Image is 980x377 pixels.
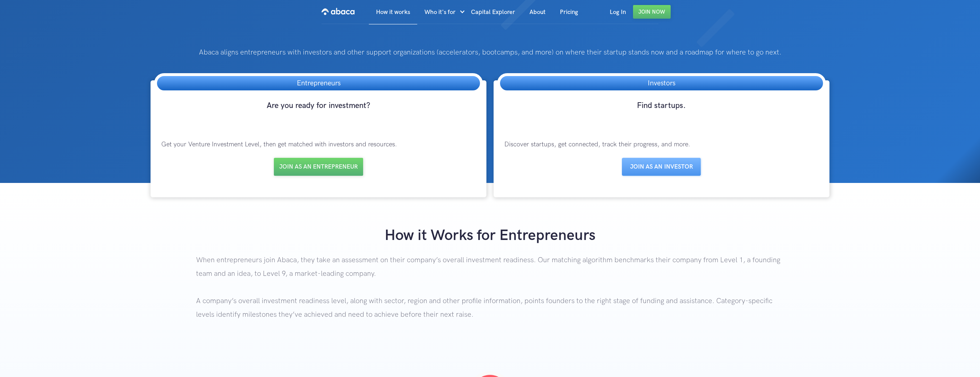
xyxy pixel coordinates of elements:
[196,253,784,350] p: When entrepreneurs join Abaca, they take an assessment on their company’s overall investment read...
[154,100,483,124] h3: Are you ready for investment?
[633,5,671,19] a: Join Now
[154,131,483,158] p: Get your Venture Investment Level, then get matched with investors and resources.
[497,100,826,124] h3: Find startups.
[622,158,701,176] a: Join as aN INVESTOR
[322,6,355,17] img: Abaca logo
[385,226,595,245] strong: How it Works for Entrepreneurs
[196,46,784,59] p: Abaca aligns entrepreneurs with investors and other support organizations (accelerators, bootcamp...
[290,76,348,90] h3: Entrepreneurs
[274,158,363,176] a: Join as an entrepreneur
[641,76,682,90] h3: Investors
[497,131,826,158] p: Discover startups, get connected, track their progress, and more.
